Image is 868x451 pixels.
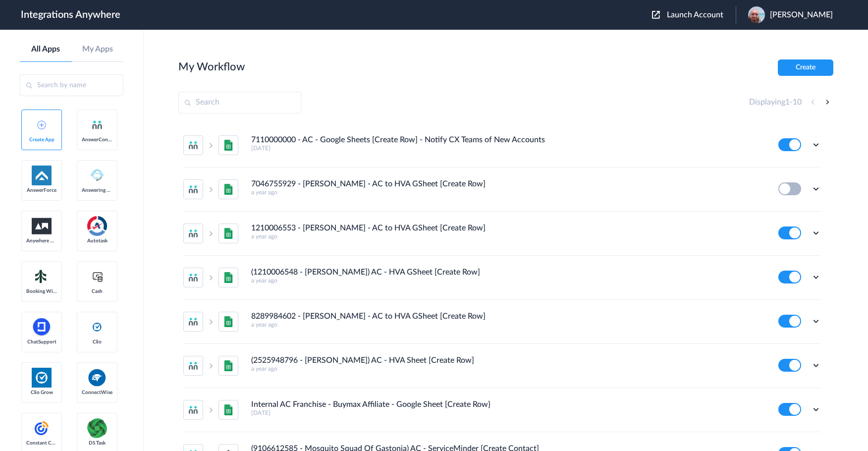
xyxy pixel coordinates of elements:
img: af-app-logo.svg [32,166,52,185]
img: Setmore_Logo.svg [32,268,52,285]
button: Create [778,59,833,76]
h4: 8289984602 - [PERSON_NAME] - AC to HVA GSheet [Create Row] [251,312,486,321]
span: [PERSON_NAME] [770,10,833,20]
span: AnswerForce [26,187,57,193]
h5: a year ago [251,277,765,284]
img: autotask.png [87,216,107,236]
span: Create App [26,137,57,143]
h1: Integrations Anywhere [21,9,120,21]
span: Autotask [82,238,112,244]
span: Clio Grow [26,390,57,395]
span: 1 [785,98,790,106]
img: launch-acct-icon.svg [652,11,660,19]
span: 10 [793,98,802,106]
span: Anywhere Works [26,238,57,244]
span: Cash [82,288,112,294]
span: Answering Service [82,187,112,193]
img: chatsupport-icon.svg [32,317,52,337]
h4: 7110000000 - AC - Google Sheets [Create Row] - Notify CX Teams of New Accounts [251,135,545,145]
img: answerconnect-logo.svg [91,119,103,131]
h5: a year ago [251,365,765,372]
h5: a year ago [251,189,765,196]
span: AnswerConnect [82,137,112,143]
input: Search by name [20,74,123,96]
a: My Apps [72,45,124,54]
h4: Displaying - [749,98,802,107]
img: blob [748,6,765,23]
h5: [DATE] [251,145,765,152]
img: distributedSource.png [87,418,107,438]
button: Launch Account [652,10,736,20]
span: ConnectWise [82,390,112,395]
img: clio-logo.svg [91,321,103,333]
span: Clio [82,339,112,345]
h4: (1210006548 - [PERSON_NAME]) AC - HVA GSheet [Create Row] [251,268,480,277]
h5: a year ago [251,233,765,240]
h5: [DATE] [251,409,765,416]
h5: a year ago [251,321,765,328]
img: add-icon.svg [37,120,46,129]
span: DS Task [82,440,112,446]
span: Constant Contact [26,440,57,446]
input: Search [178,92,301,113]
span: Booking Widget [26,288,57,294]
img: Answering_service.png [87,166,107,185]
img: Clio.jpg [32,368,52,388]
img: constant-contact.svg [32,418,52,438]
img: connectwise.png [87,368,107,387]
h4: 7046755929 - [PERSON_NAME] - AC to HVA GSheet [Create Row] [251,179,486,189]
h2: My Workflow [178,60,245,73]
img: aww.png [32,218,52,234]
a: All Apps [20,45,72,54]
span: ChatSupport [26,339,57,345]
h4: Internal AC Franchise - Buymax Affiliate - Google Sheet [Create Row} [251,400,490,409]
span: Launch Account [667,11,723,19]
h4: (2525948796 - [PERSON_NAME]) AC - HVA Sheet [Create Row] [251,356,474,365]
h4: 1210006553 - [PERSON_NAME] - AC to HVA GSheet [Create Row] [251,224,486,233]
img: cash-logo.svg [91,271,104,282]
